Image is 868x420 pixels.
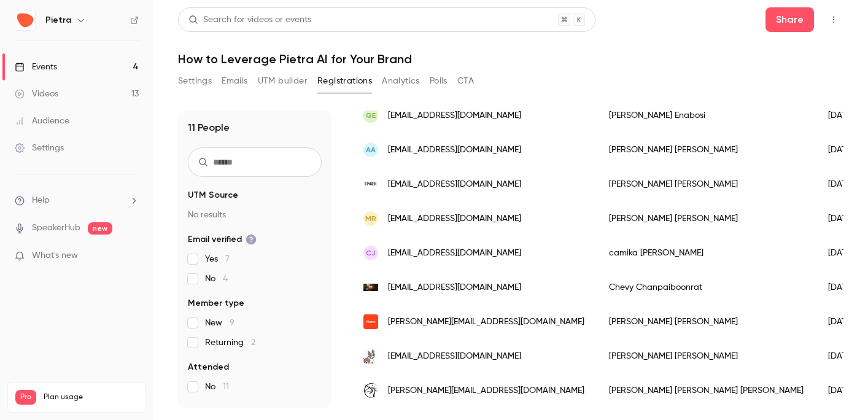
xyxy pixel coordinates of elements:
span: UTM Source [188,189,238,201]
div: Settings [15,142,64,154]
span: cj [366,247,376,259]
li: help-dropdown-opener [15,194,139,207]
span: New [205,317,234,329]
div: Events [15,61,57,73]
button: Polls [430,71,448,91]
span: [EMAIL_ADDRESS][DOMAIN_NAME] [388,281,521,294]
div: [PERSON_NAME] [PERSON_NAME] [597,167,816,201]
img: lingermagazine.com [363,177,378,192]
div: camika [PERSON_NAME] [597,236,816,270]
h6: Pietra [45,14,71,26]
span: Yes [205,253,230,265]
a: SpeakerHub [32,222,80,235]
div: [PERSON_NAME] [PERSON_NAME] [597,201,816,236]
div: Audience [15,115,69,127]
span: No [205,381,229,393]
span: [EMAIL_ADDRESS][DOMAIN_NAME] [388,212,521,225]
span: AA [366,144,376,155]
div: [PERSON_NAME] [PERSON_NAME] [597,133,816,167]
button: Emails [222,71,247,91]
span: Email verified [188,233,257,246]
span: GE [366,110,376,121]
img: simonsaysstamp.com [363,349,378,364]
span: [PERSON_NAME][EMAIL_ADDRESS][DOMAIN_NAME] [388,384,584,397]
span: [EMAIL_ADDRESS][DOMAIN_NAME] [388,178,521,191]
span: 4 [223,274,228,283]
span: [EMAIL_ADDRESS][DOMAIN_NAME] [388,109,521,122]
div: [PERSON_NAME] [PERSON_NAME] [597,339,816,373]
span: new [88,222,112,235]
span: [EMAIL_ADDRESS][DOMAIN_NAME] [388,247,521,260]
span: What's new [32,249,78,262]
span: MR [365,213,376,224]
button: Analytics [382,71,420,91]
button: CTA [457,71,474,91]
button: UTM builder [258,71,308,91]
span: 2 [251,338,255,347]
div: Chevy Chanpaiboonrat [597,270,816,305]
img: buddydesign.co [363,284,378,292]
button: Registrations [317,71,372,91]
h1: 11 People [188,120,230,135]
p: No results [188,209,322,221]
span: Views [188,405,212,418]
span: [EMAIL_ADDRESS][DOMAIN_NAME] [388,350,521,363]
span: Pro [15,390,36,405]
span: [PERSON_NAME][EMAIL_ADDRESS][DOMAIN_NAME] [388,316,584,329]
div: [PERSON_NAME] [PERSON_NAME] [PERSON_NAME] [597,373,816,408]
button: Share [765,7,814,32]
span: Attended [188,361,229,373]
span: 11 [223,383,229,391]
div: [PERSON_NAME] [PERSON_NAME] [597,305,816,339]
img: Pietra [15,10,35,30]
div: Search for videos or events [188,14,311,26]
span: 9 [230,319,234,327]
img: pietrastudio.com [363,314,378,329]
span: Returning [205,336,255,349]
div: Videos [15,88,58,100]
button: Settings [178,71,212,91]
span: 7 [225,255,230,263]
h1: How to Leverage Pietra AI for Your Brand [178,52,843,66]
span: Help [32,194,50,207]
span: Plan usage [44,392,138,402]
div: [PERSON_NAME] Enabosi [597,98,816,133]
span: No [205,273,228,285]
span: Member type [188,297,244,309]
span: [EMAIL_ADDRESS][DOMAIN_NAME] [388,144,521,157]
img: thethugunicorn.com [363,383,378,398]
